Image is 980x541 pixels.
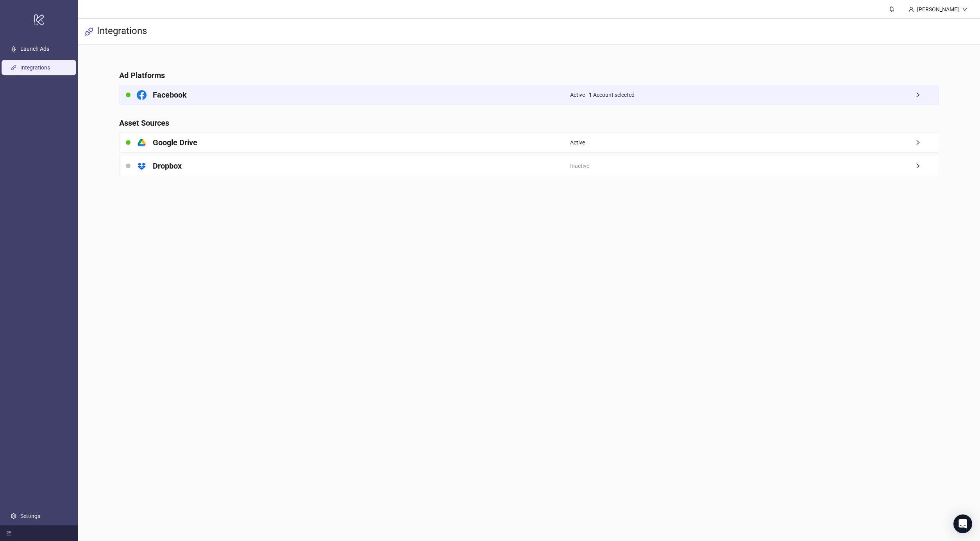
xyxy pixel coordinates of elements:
[84,27,94,36] span: api
[953,514,972,533] div: Open Intercom Messenger
[915,140,939,145] span: right
[153,137,197,148] h4: Google Drive
[119,132,939,153] a: Google DriveActiveright
[119,70,939,81] h4: Ad Platforms
[570,138,585,147] span: Active
[915,92,939,98] span: right
[20,46,49,52] a: Launch Ads
[97,25,147,38] h3: Integrations
[914,5,962,14] div: [PERSON_NAME]
[119,156,939,176] a: DropboxInactiveright
[6,530,12,536] span: menu-fold
[908,7,914,12] span: user
[889,6,894,12] span: bell
[119,117,939,128] h4: Asset Sources
[20,64,50,71] a: Integrations
[119,85,939,105] a: FacebookActive - 1 Account selectedright
[570,162,589,170] span: Inactive
[153,89,187,100] h4: Facebook
[962,7,967,12] span: down
[20,513,40,519] a: Settings
[153,160,182,171] h4: Dropbox
[915,163,939,169] span: right
[570,91,635,99] span: Active - 1 Account selected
